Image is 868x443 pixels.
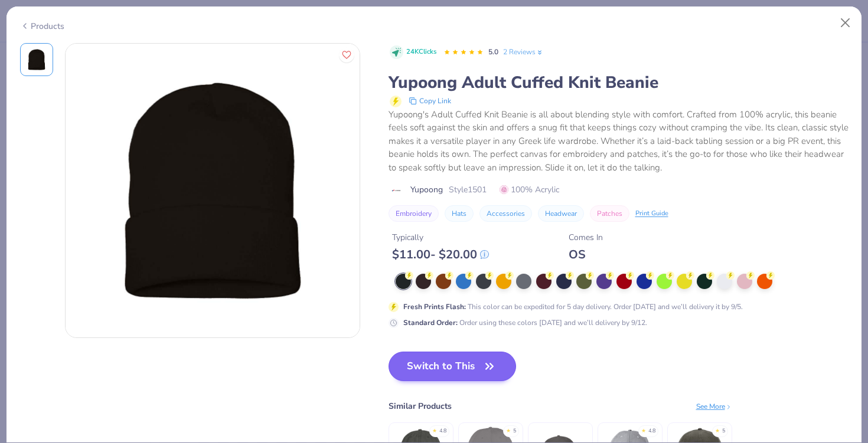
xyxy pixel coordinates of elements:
div: Order using these colors [DATE] and we’ll delivery by 9/12. [403,317,647,328]
div: OS [569,247,603,262]
div: Typically [392,231,489,244]
div: ★ [432,427,437,432]
span: 5.0 [488,47,498,57]
button: Patches [590,205,629,222]
div: 4.8 [648,427,655,435]
strong: Standard Order : [403,318,458,327]
div: Yupoong Adult Cuffed Knit Beanie [389,71,849,94]
img: Front [66,44,360,337]
button: Close [834,12,857,34]
a: 2 Reviews [503,47,544,57]
div: ★ [506,427,511,432]
button: Hats [445,205,474,222]
div: Similar Products [389,400,452,412]
div: See More [696,401,732,412]
div: 5 [513,427,516,435]
img: brand logo [389,186,404,195]
div: $ 11.00 - $ 20.00 [392,247,489,262]
div: Products [20,20,64,32]
div: 4.8 [439,427,446,435]
div: Yupoong's Adult Cuffed Knit Beanie is all about blending style with comfort. Crafted from 100% ac... [389,108,849,175]
button: Accessories [479,205,532,222]
div: Comes In [569,231,603,244]
div: Print Guide [635,209,668,219]
button: Embroidery [389,205,439,222]
span: 24K Clicks [406,47,436,57]
button: copy to clipboard [405,94,455,108]
span: Style 1501 [449,183,487,196]
div: ★ [641,427,646,432]
div: 5 [722,427,725,435]
div: 5.0 Stars [443,43,484,62]
button: Switch to This [389,352,517,381]
span: 100% Acrylic [500,183,559,196]
img: Front [22,45,51,74]
strong: Fresh Prints Flash : [403,302,466,311]
div: This color can be expedited for 5 day delivery. Order [DATE] and we’ll delivery it by 9/5. [403,301,743,312]
button: Headwear [538,205,584,222]
button: Like [339,47,354,63]
div: ★ [715,427,720,432]
span: Yupoong [410,183,443,196]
